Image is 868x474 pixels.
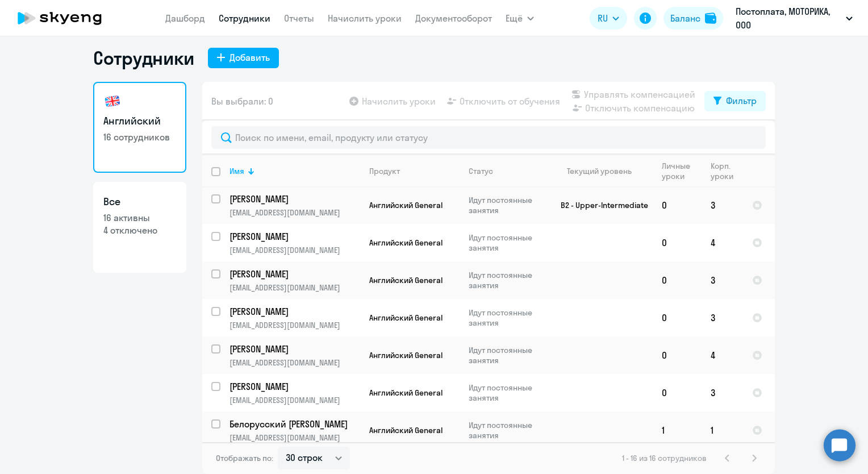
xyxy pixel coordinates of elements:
span: Английский General [369,275,443,285]
td: 3 [702,299,743,336]
a: Английский16 сотрудников [93,82,186,173]
div: Статус [469,166,546,176]
td: 0 [653,261,702,299]
span: Английский General [369,425,443,435]
span: Английский General [369,388,443,398]
button: Балансbalance [663,7,723,30]
p: [EMAIL_ADDRESS][DOMAIN_NAME] [229,433,360,443]
button: Фильтр [704,91,766,111]
div: Текущий уровень [567,166,632,176]
div: Корп. уроки [711,161,742,181]
a: [PERSON_NAME] [229,230,360,243]
p: [EMAIL_ADDRESS][DOMAIN_NAME] [229,282,360,293]
a: Дашборд [165,13,205,24]
p: [EMAIL_ADDRESS][DOMAIN_NAME] [229,395,360,405]
p: [EMAIL_ADDRESS][DOMAIN_NAME] [229,320,360,330]
a: [PERSON_NAME] [229,193,360,205]
a: [PERSON_NAME] [229,305,360,318]
a: Начислить уроки [328,13,402,24]
p: [PERSON_NAME] [229,268,358,280]
button: Постоплата, МОТОРИКА, ООО [730,5,858,32]
p: [PERSON_NAME] [229,305,358,318]
p: Белорусский [PERSON_NAME] [229,418,358,430]
span: RU [598,11,608,25]
a: [PERSON_NAME] [229,343,360,355]
p: Идут постоянные занятия [469,345,546,365]
h3: Английский [103,114,176,128]
td: 0 [653,186,702,224]
img: balance [705,13,716,24]
p: [PERSON_NAME] [229,230,358,243]
div: Имя [229,166,244,176]
td: 1 [653,411,702,449]
a: Сотрудники [219,13,270,24]
td: 3 [702,261,743,299]
p: Идут постоянные занятия [469,195,546,215]
a: Документооборот [415,13,492,24]
p: Идут постоянные занятия [469,382,546,403]
img: english [103,92,122,110]
p: Идут постоянные занятия [469,307,546,328]
button: RU [590,7,627,30]
span: 1 - 16 из 16 сотрудников [622,453,707,463]
td: 1 [702,411,743,449]
p: [PERSON_NAME] [229,380,358,393]
p: Идут постоянные занятия [469,270,546,290]
div: Имя [229,166,360,176]
div: Личные уроки [662,161,701,181]
span: Английский General [369,350,443,360]
a: [PERSON_NAME] [229,380,360,393]
a: [PERSON_NAME] [229,268,360,280]
p: 4 отключено [103,224,176,236]
h3: Все [103,194,176,209]
td: 4 [702,336,743,374]
div: Статус [469,166,493,176]
p: [PERSON_NAME] [229,193,358,205]
div: Фильтр [726,94,757,107]
div: Продукт [369,166,459,176]
p: 16 сотрудников [103,131,176,143]
div: Добавить [229,51,270,64]
input: Поиск по имени, email, продукту или статусу [211,126,766,149]
p: Идут постоянные занятия [469,232,546,253]
a: Отчеты [284,13,314,24]
span: Отображать по: [216,453,273,463]
td: 0 [653,336,702,374]
td: 3 [702,374,743,411]
div: Текущий уровень [556,166,652,176]
td: B2 - Upper-Intermediate [547,186,653,224]
p: [PERSON_NAME] [229,343,358,355]
p: Идут постоянные занятия [469,420,546,440]
div: Личные уроки [662,161,691,181]
a: Все16 активны4 отключено [93,182,186,273]
span: Английский General [369,200,443,210]
p: 16 активны [103,211,176,224]
p: [EMAIL_ADDRESS][DOMAIN_NAME] [229,207,360,218]
span: Вы выбрали: 0 [211,94,273,108]
p: Постоплата, МОТОРИКА, ООО [736,5,841,32]
div: Баланс [670,11,700,25]
td: 3 [702,186,743,224]
a: Белорусский [PERSON_NAME] [229,418,360,430]
p: [EMAIL_ADDRESS][DOMAIN_NAME] [229,245,360,255]
span: Английский General [369,313,443,323]
button: Ещё [506,7,534,30]
td: 0 [653,299,702,336]
td: 4 [702,224,743,261]
span: Ещё [506,11,523,25]
h1: Сотрудники [93,47,194,69]
td: 0 [653,374,702,411]
span: Английский General [369,238,443,248]
div: Корп. уроки [711,161,733,181]
td: 0 [653,224,702,261]
button: Добавить [208,48,279,68]
div: Продукт [369,166,400,176]
p: [EMAIL_ADDRESS][DOMAIN_NAME] [229,357,360,368]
